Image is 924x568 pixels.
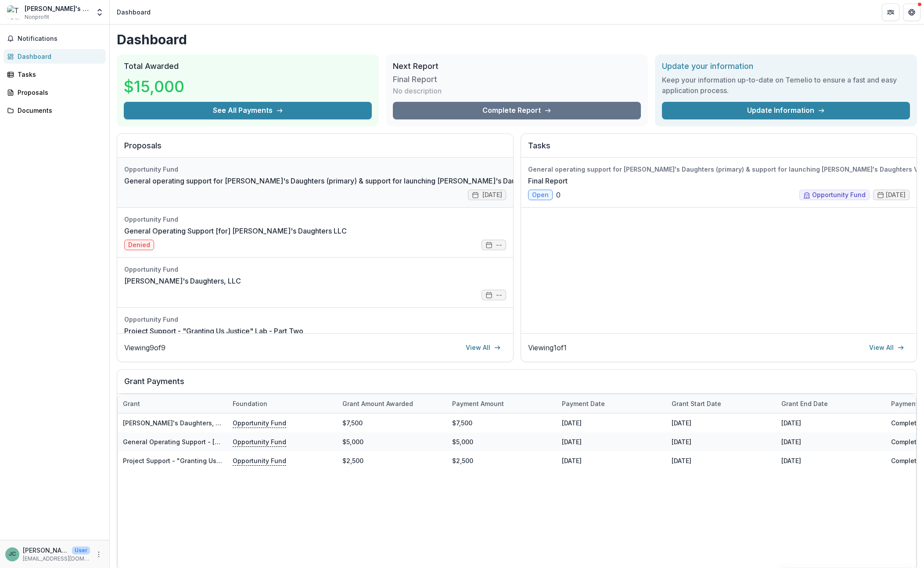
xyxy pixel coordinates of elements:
[123,419,227,427] a: [PERSON_NAME]'s Daughters, LLC
[666,432,776,451] div: [DATE]
[23,555,90,563] p: [EMAIL_ADDRESS][DOMAIN_NAME]
[123,438,316,446] a: General Operating Support - [PERSON_NAME]'s Daughters, LLC
[776,451,886,470] div: [DATE]
[393,86,442,96] p: No description
[666,413,776,432] div: [DATE]
[18,52,99,61] div: Dashboard
[666,394,776,413] div: Grant start date
[776,432,886,451] div: [DATE]
[124,276,241,286] a: [PERSON_NAME]'s Daughters, LLC
[447,432,557,451] div: $5,000
[117,32,917,47] h1: Dashboard
[393,61,641,71] h2: Next Report
[18,88,99,97] div: Proposals
[227,394,337,413] div: Foundation
[447,451,557,470] div: $2,500
[123,457,291,464] a: Project Support - "Granting Us Justice" Lab - Part Two
[337,394,447,413] div: Grant amount awarded
[4,67,106,82] a: Tasks
[4,103,106,118] a: Documents
[7,5,21,19] img: Tabitha's Daughters
[776,394,886,413] div: Grant end date
[233,437,286,446] p: Opportunity Fund
[124,176,588,186] a: General operating support for [PERSON_NAME]'s Daughters (primary) & support for launching [PERSON...
[528,141,910,158] h2: Tasks
[447,394,557,413] div: Payment Amount
[93,549,104,560] button: More
[25,4,90,13] div: [PERSON_NAME]'s Daughters
[903,4,920,21] button: Get Help
[447,399,509,408] div: Payment Amount
[118,399,145,408] div: Grant
[337,432,447,451] div: $5,000
[528,176,568,186] a: Final Report
[4,49,106,64] a: Dashboard
[118,394,227,413] div: Grant
[337,399,418,408] div: Grant amount awarded
[460,341,506,355] a: View All
[557,394,666,413] div: Payment date
[18,106,99,115] div: Documents
[23,546,68,555] p: [PERSON_NAME]
[4,32,106,46] button: Notifications
[4,85,106,100] a: Proposals
[662,75,910,96] h3: Keep your information up-to-date on Temelio to ensure a fast and easy application process.
[18,35,102,43] span: Notifications
[233,418,286,428] p: Opportunity Fund
[557,399,610,408] div: Payment date
[528,342,567,353] p: Viewing 1 of 1
[124,141,506,158] h2: Proposals
[233,456,286,465] p: Opportunity Fund
[666,451,776,470] div: [DATE]
[124,342,165,353] p: Viewing 9 of 9
[124,75,190,98] h3: $15,000
[337,413,447,432] div: $7,500
[662,102,910,119] a: Update Information
[557,451,666,470] div: [DATE]
[557,413,666,432] div: [DATE]
[124,61,372,71] h2: Total Awarded
[337,451,447,470] div: $2,500
[113,6,154,18] nav: breadcrumb
[124,377,910,393] h2: Grant Payments
[393,75,459,84] h3: Final Report
[447,413,557,432] div: $7,500
[776,413,886,432] div: [DATE]
[124,226,347,236] a: General Operating Support [for] [PERSON_NAME]'s Daughters LLC
[124,326,303,336] a: Project Support - "Granting Us Justice" Lab - Part Two
[93,4,106,21] button: Open entity switcher
[393,102,641,119] a: Complete Report
[72,546,90,554] p: User
[882,4,899,21] button: Partners
[117,7,151,17] div: Dashboard
[776,399,833,408] div: Grant end date
[666,399,726,408] div: Grant start date
[9,551,16,557] div: Judi Costanza
[18,70,99,79] div: Tasks
[124,102,372,119] button: See All Payments
[557,432,666,451] div: [DATE]
[25,13,49,21] span: Nonprofit
[662,61,910,71] h2: Update your information
[227,399,273,408] div: Foundation
[864,341,910,355] a: View All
